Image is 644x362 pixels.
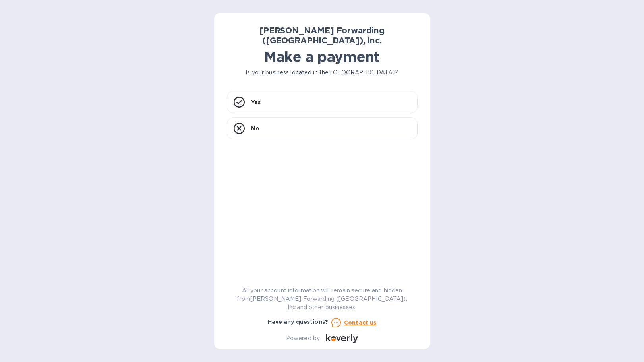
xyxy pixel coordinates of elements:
u: Contact us [344,319,377,326]
p: No [251,124,259,132]
b: Have any questions? [268,319,329,325]
p: All your account information will remain secure and hidden from [PERSON_NAME] Forwarding ([GEOGRA... [227,287,418,312]
b: [PERSON_NAME] Forwarding ([GEOGRAPHIC_DATA]), Inc. [259,25,385,45]
p: Is your business located in the [GEOGRAPHIC_DATA]? [227,68,418,77]
h1: Make a payment [227,48,418,65]
p: Yes [251,98,261,106]
p: Powered by [286,334,320,343]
